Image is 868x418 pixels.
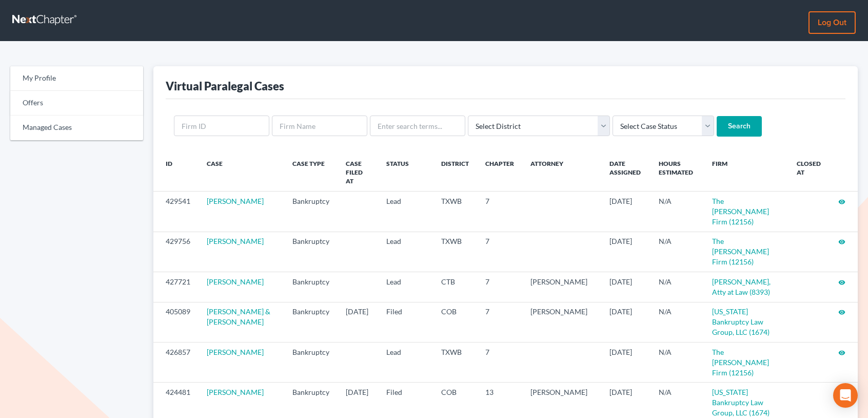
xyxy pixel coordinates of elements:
input: Enter search terms... [370,116,465,136]
td: 7 [477,272,522,302]
td: TXWB [433,343,477,383]
td: Filed [378,302,432,342]
td: Bankruptcy [284,302,338,342]
a: Offers [10,91,143,116]
i: visibility [838,279,845,286]
th: Firm [704,153,788,192]
i: visibility [838,309,845,316]
td: 7 [477,192,522,232]
td: TXWB [433,232,477,272]
i: visibility [838,198,845,205]
td: Bankruptcy [284,343,338,383]
th: Date Assigned [601,153,650,192]
th: Case [199,153,284,192]
a: The [PERSON_NAME] Firm (12156) [712,237,769,266]
td: [DATE] [601,232,650,272]
td: CTB [433,272,477,302]
th: District [433,153,477,192]
a: [US_STATE] Bankruptcy Law Group, LLC (1674) [712,307,770,336]
th: Case Filed At [338,153,379,192]
td: [DATE] [601,302,650,342]
a: My Profile [10,66,143,91]
th: Attorney [522,153,601,192]
td: COB [433,302,477,342]
td: Bankruptcy [284,272,338,302]
div: Open Intercom Messenger [833,383,858,408]
a: [PERSON_NAME] [207,388,264,396]
td: [PERSON_NAME] [522,272,601,302]
a: [PERSON_NAME] & [PERSON_NAME] [207,307,270,326]
td: N/A [650,272,703,302]
div: Virtual Paralegal Cases [166,79,284,93]
i: visibility [838,238,845,245]
a: [PERSON_NAME] [207,197,264,205]
td: Lead [378,232,432,272]
a: The [PERSON_NAME] Firm (12156) [712,348,769,377]
th: Closed at [788,153,830,192]
td: Lead [378,272,432,302]
td: 7 [477,302,522,342]
td: N/A [650,232,703,272]
td: 429756 [153,232,199,272]
td: [DATE] [601,272,650,302]
th: Chapter [477,153,522,192]
a: Managed Cases [10,116,143,140]
td: 429541 [153,192,199,232]
td: 426857 [153,343,199,383]
a: visibility [838,277,845,286]
th: Hours Estimated [650,153,703,192]
td: 7 [477,343,522,383]
th: ID [153,153,199,192]
td: Bankruptcy [284,192,338,232]
td: 7 [477,232,522,272]
td: 405089 [153,302,199,342]
td: N/A [650,192,703,232]
input: Firm Name [272,116,367,136]
td: Bankruptcy [284,232,338,272]
td: [DATE] [338,302,379,342]
td: TXWB [433,192,477,232]
a: [US_STATE] Bankruptcy Law Group, LLC (1674) [712,388,770,417]
input: Search [717,116,762,137]
td: [DATE] [601,192,650,232]
a: visibility [838,348,845,356]
th: Case Type [284,153,338,192]
a: Log out [808,11,856,34]
td: N/A [650,302,703,342]
i: visibility [838,349,845,356]
td: Lead [378,343,432,383]
a: [PERSON_NAME] [207,237,264,245]
td: 427721 [153,272,199,302]
td: Lead [378,192,432,232]
td: [DATE] [601,343,650,383]
a: visibility [838,197,845,205]
a: [PERSON_NAME] [207,277,264,286]
a: visibility [838,237,845,245]
td: [PERSON_NAME] [522,302,601,342]
a: [PERSON_NAME], Atty at Law (8393) [712,277,771,296]
td: N/A [650,343,703,383]
a: [PERSON_NAME] [207,348,264,356]
th: Status [378,153,432,192]
a: visibility [838,307,845,316]
a: The [PERSON_NAME] Firm (12156) [712,197,769,226]
input: Firm ID [174,116,269,136]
